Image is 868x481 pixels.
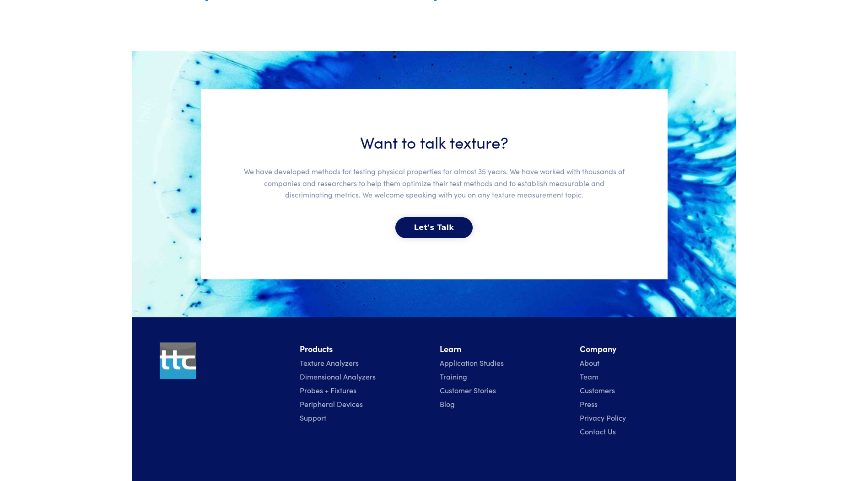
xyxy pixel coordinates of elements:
p: We have developed methods for testing physical properties for almost 35 years. We have worked wit... [242,156,626,210]
li: Company [580,342,709,356]
a: Press [580,399,598,409]
h3: Want to talk texture? [242,130,626,153]
li: Products [300,342,429,356]
a: Peripheral Devices [300,399,363,409]
a: Support [300,412,326,422]
a: Dimensional Analyzers [300,371,376,381]
a: Contact Us [580,426,616,436]
a: Team [580,371,598,381]
a: Probes + Fixtures [300,385,356,395]
a: Customers [580,385,615,395]
img: ttc_logo_1x1_v1.0.png [160,342,196,379]
a: Application Studies [440,358,504,368]
a: About [580,358,599,368]
a: Training [440,371,467,381]
a: Blog [440,399,455,409]
a: Privacy Policy [580,412,626,422]
a: Customer Stories [440,385,496,395]
button: Let's Talk [395,217,473,238]
a: Texture Analyzers [300,358,359,368]
li: Learn [440,342,569,356]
